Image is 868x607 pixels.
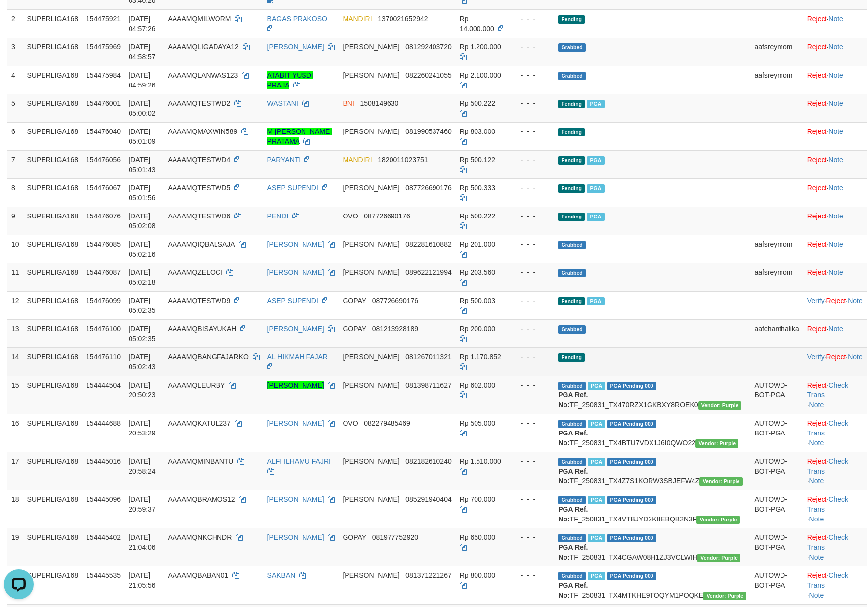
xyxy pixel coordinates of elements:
span: Copy 082260241055 to clipboard [405,71,451,79]
a: [PERSON_NAME] [267,533,324,541]
span: Pending [558,213,585,221]
span: AAAAMQZELOCI [168,268,222,276]
a: Note [809,439,824,447]
span: MANDIRI [343,15,372,23]
span: Marked by aafmaleo [587,156,604,165]
span: [DATE] 20:58:24 [129,457,156,475]
td: 15 [7,376,23,414]
span: [DATE] 20:53:29 [129,419,156,437]
span: Pending [558,128,585,136]
span: Marked by aafounsreynich [588,382,605,390]
span: Copy 082281610882 to clipboard [405,240,451,248]
span: [PERSON_NAME] [343,381,399,389]
span: Copy 081398711627 to clipboard [405,381,451,389]
a: Note [828,156,843,164]
div: - - - [513,211,551,221]
td: AUTOWD-BOT-PGA [750,376,803,414]
span: Grabbed [558,43,586,52]
a: M [PERSON_NAME] PRATAMA [267,128,332,145]
div: - - - [513,456,551,466]
span: [PERSON_NAME] [343,43,399,51]
a: Note [828,240,843,248]
a: Reject [807,571,827,579]
a: Check Trans [807,419,848,437]
a: Reject [807,99,827,107]
a: Note [828,128,843,135]
td: · [803,319,867,347]
span: Rp 1.510.000 [460,457,501,465]
td: SUPERLIGA168 [23,94,83,122]
span: Pending [558,15,585,24]
a: Note [809,553,824,561]
a: ATABIT YUSDI PRAJA [267,71,313,89]
span: [DATE] 05:02:43 [129,353,156,371]
span: 154476056 [86,156,121,164]
td: · · [803,490,867,528]
a: Check Trans [807,571,848,589]
td: SUPERLIGA168 [23,414,83,452]
a: ALFI ILHAMU FAJRI [267,457,331,465]
span: AAAAMQLEURBY [168,381,225,389]
span: OVO [343,419,358,427]
td: 6 [7,122,23,150]
span: GOPAY [343,325,366,333]
span: Pending [558,100,585,108]
div: - - - [513,239,551,249]
td: · [803,38,867,66]
div: - - - [513,352,551,362]
a: Note [848,297,863,304]
span: Pending [558,297,585,305]
a: Note [828,15,843,23]
a: Reject [807,71,827,79]
span: OVO [343,212,358,220]
span: Rp 201.000 [460,240,495,248]
span: Vendor URL: https://trx4.1velocity.biz [695,439,738,448]
td: 5 [7,94,23,122]
span: Grabbed [558,241,586,249]
td: · [803,94,867,122]
span: Rp 1.200.000 [460,43,501,51]
span: GOPAY [343,533,366,541]
a: Note [848,353,863,361]
span: Rp 14.000.000 [460,15,494,33]
span: Marked by aafmaleo [587,297,604,305]
b: PGA Ref. No: [558,467,588,485]
span: [DATE] 04:59:26 [129,71,156,89]
a: Reject [807,325,827,333]
span: Rp 500.222 [460,212,495,220]
span: Copy 089622121994 to clipboard [405,268,451,276]
b: PGA Ref. No: [558,429,588,447]
td: AUTOWD-BOT-PGA [750,490,803,528]
span: AAAAMQTESTWD4 [168,156,230,164]
div: - - - [513,267,551,277]
span: Copy 082182610240 to clipboard [405,457,451,465]
span: 154444504 [86,381,121,389]
span: 154476110 [86,353,121,361]
div: - - - [513,42,551,52]
span: 154445096 [86,495,121,503]
span: [PERSON_NAME] [343,184,399,192]
a: Note [828,43,843,51]
span: AAAAMQMINBANTU [168,457,233,465]
span: [DATE] 05:01:09 [129,128,156,145]
a: Reject [807,268,827,276]
a: [PERSON_NAME] [267,419,324,427]
span: Copy 082279485469 to clipboard [364,419,410,427]
span: [DATE] 04:57:26 [129,15,156,33]
td: SUPERLIGA168 [23,150,83,178]
td: 8 [7,178,23,207]
span: [PERSON_NAME] [343,495,399,503]
a: Reject [807,381,827,389]
a: BAGAS PRAKOSO [267,15,327,23]
td: 11 [7,263,23,291]
span: [PERSON_NAME] [343,128,399,135]
span: Pending [558,353,585,362]
span: AAAAMQTESTWD2 [168,99,230,107]
td: aafsreymom [750,38,803,66]
a: Note [828,325,843,333]
td: SUPERLIGA168 [23,9,83,38]
span: Grabbed [558,534,586,542]
a: SAKBAN [267,571,296,579]
button: Open LiveChat chat widget [4,4,34,34]
td: SUPERLIGA168 [23,452,83,490]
